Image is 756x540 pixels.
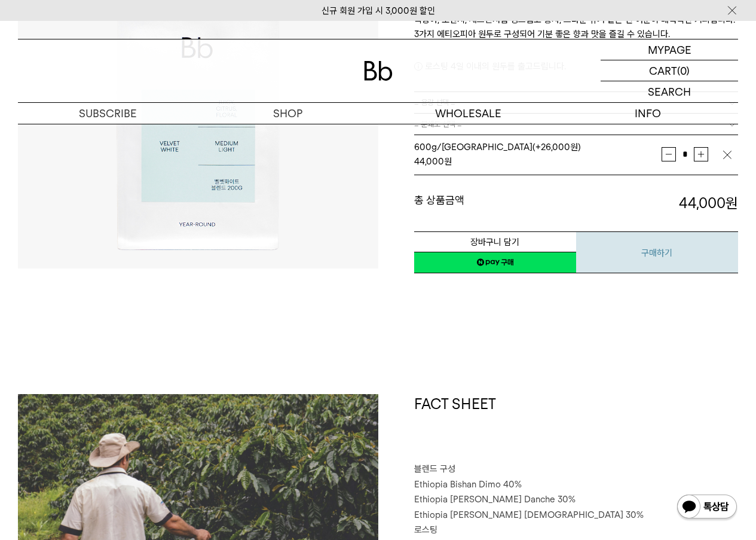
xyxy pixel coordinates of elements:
[576,231,738,273] button: 구매하기
[414,154,662,169] div: 원
[648,81,691,102] p: SEARCH
[414,394,739,462] h1: FACT SHEET
[198,103,378,124] a: SHOP
[322,5,435,16] a: 신규 회원 가입 시 3,000원 할인
[414,231,576,252] button: 장바구니 담기
[694,147,708,161] button: 증가
[414,252,576,273] a: 새창
[649,60,677,81] p: CART
[414,156,444,167] strong: 44,000
[677,60,690,81] p: (0)
[414,193,576,213] dt: 총 상품금액
[414,142,581,152] span: 600g/[GEOGRAPHIC_DATA] (+26,000원)
[558,103,738,124] p: INFO
[662,147,676,161] button: 감소
[414,510,644,520] span: Ethiopia [PERSON_NAME] [DEMOGRAPHIC_DATA] 30%
[414,479,522,490] span: Ethiopia Bishan Dimo 40%
[721,149,733,161] img: 삭제
[378,103,558,124] p: WHOLESALE
[648,39,691,60] p: MYPAGE
[601,60,738,81] a: CART (0)
[414,494,576,505] span: Ethiopia [PERSON_NAME] Danche 30%
[414,524,437,535] span: 로스팅
[726,194,738,212] b: 원
[414,463,455,474] span: 블렌드 구성
[18,103,198,124] a: SUBSCRIBE
[601,39,738,60] a: MYPAGE
[679,194,738,212] strong: 44,000
[364,61,393,81] img: 로고
[676,493,738,522] img: 카카오톡 채널 1:1 채팅 버튼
